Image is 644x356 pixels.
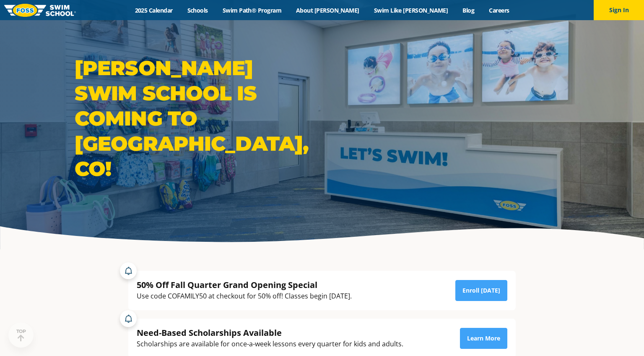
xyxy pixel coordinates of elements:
div: Need-Based Scholarships Available [137,327,403,338]
a: Swim Path® Program [215,6,288,14]
div: TOP [16,329,26,342]
a: About [PERSON_NAME] [289,6,367,14]
a: Blog [455,6,482,14]
a: Learn More [460,328,507,349]
div: Scholarships are available for once-a-week lessons every quarter for kids and adults. [137,338,403,350]
img: FOSS Swim School Logo [4,4,76,17]
div: 50% Off Fall Quarter Grand Opening Special [137,279,352,291]
h1: [PERSON_NAME] Swim School is coming to [GEOGRAPHIC_DATA], CO! [75,55,318,181]
a: Schools [180,6,215,14]
a: Careers [482,6,517,14]
a: 2025 Calendar [127,6,180,14]
a: Swim Like [PERSON_NAME] [366,6,455,14]
div: Use code COFAMILY50 at checkout for 50% off! Classes begin [DATE]. [137,291,352,302]
a: Enroll [DATE] [455,280,507,301]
